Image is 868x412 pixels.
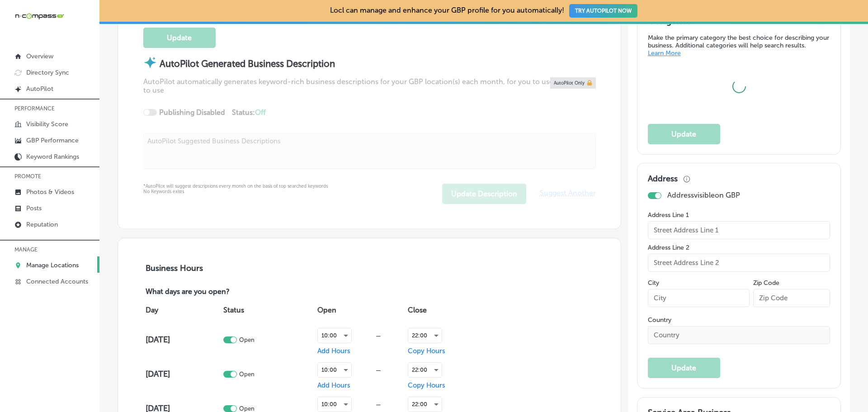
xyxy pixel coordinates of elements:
div: 22:00 [408,328,442,343]
span: Add Hours [317,347,350,355]
p: Open [239,371,255,378]
strong: AutoPilot Generated Business Description [160,58,335,69]
div: 10:00 [318,397,351,412]
span: Copy Hours [408,381,445,389]
th: Open [315,297,406,322]
button: Update [143,28,216,48]
p: Visibility Score [26,120,68,128]
input: Zip Code [753,289,830,307]
div: 22:00 [408,397,442,412]
div: — [352,367,406,374]
p: AutoPilot [26,85,53,93]
button: Update [648,124,720,144]
span: Add Hours [317,381,350,389]
th: Day [143,297,222,322]
p: Photos & Videos [26,188,74,196]
p: Keyword Rankings [26,153,79,161]
p: Address visible on GBP [667,191,740,199]
img: 660ab0bf-5cc7-4cb8-ba1c-48b5ae0f18e60NCTV_CLogo_TV_Black_-500x88.png [14,12,64,20]
p: Open [239,336,255,343]
p: Overview [26,52,53,60]
div: 10:00 [318,328,351,343]
p: Posts [26,204,42,212]
label: City [648,279,659,287]
h4: [DATE] [146,369,222,379]
h3: Address [648,174,678,184]
div: 22:00 [408,363,442,377]
p: GBP Performance [26,137,79,144]
p: Directory Sync [26,69,69,76]
input: City [648,289,750,307]
label: Country [648,316,830,324]
p: Make the primary category the best choice for describing your business. Additional categories wil... [648,34,830,57]
div: — [352,332,406,339]
button: Update [648,358,720,378]
th: Status [221,297,315,322]
h3: Business Hours [143,263,596,273]
label: Address Line 2 [648,244,830,251]
label: Address Line 1 [648,211,830,219]
div: — [352,401,406,408]
img: autopilot-icon [143,56,157,69]
span: Copy Hours [408,347,445,355]
a: Learn More [648,49,681,57]
p: Manage Locations [26,261,79,269]
th: Close [406,297,483,322]
input: Street Address Line 1 [648,221,830,239]
div: 10:00 [318,363,351,377]
input: Country [648,326,830,344]
button: TRY AUTOPILOT NOW [569,4,637,18]
p: Connected Accounts [26,278,88,285]
p: Reputation [26,221,58,228]
p: Open [239,405,255,412]
p: What days are you open? [143,288,294,297]
h4: [DATE] [146,335,222,345]
label: Zip Code [753,279,779,287]
input: Street Address Line 2 [648,254,830,272]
